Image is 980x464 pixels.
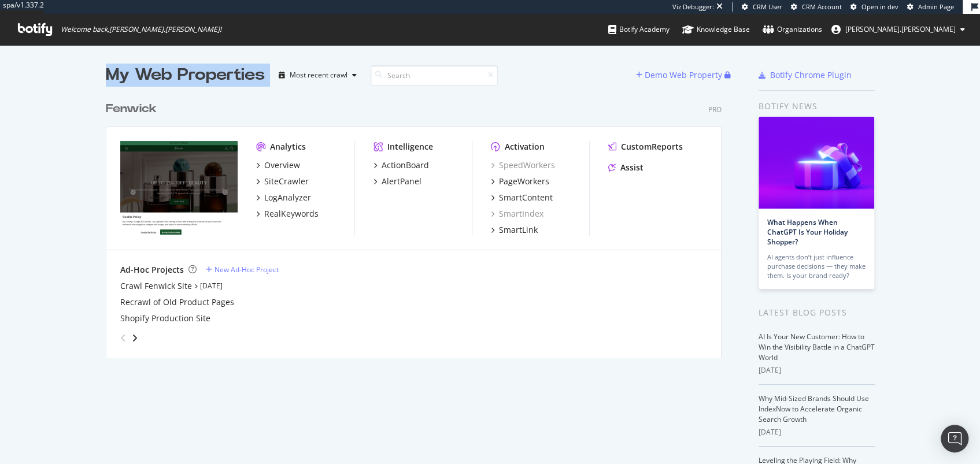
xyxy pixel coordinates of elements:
[106,101,161,117] a: Fenwick
[256,176,309,187] a: SiteCrawler
[256,192,311,203] a: LogAnalyzer
[759,117,874,209] img: What Happens When ChatGPT Is Your Holiday Shopper?
[861,2,898,11] span: Open in dev
[608,24,670,35] div: Botify Academy
[620,162,644,173] div: Assist
[767,253,866,280] div: AI agents don’t just influence purchase decisions — they make them. Is your brand ready?
[608,14,670,45] a: Botify Academy
[106,101,157,117] div: Fenwick
[215,265,279,274] div: New Ad-Hoc Project
[264,192,311,203] div: LogAnalyzer
[491,159,555,171] a: SpeedWorkers
[759,365,875,376] div: [DATE]
[907,2,954,12] a: Admin Page
[116,329,131,347] div: angle-left
[131,332,139,344] div: angle-right
[382,176,421,187] div: AlertPanel
[759,100,875,113] div: Botify news
[708,105,722,114] div: Pro
[491,224,538,236] a: SmartLink
[770,69,852,81] div: Botify Chrome Plugin
[941,425,968,452] div: Open Intercom Messenger
[845,24,956,34] span: alex.johnson
[682,14,750,45] a: Knowledge Base
[759,394,869,424] a: Why Mid-Sized Brands Should Use IndexNow to Accelerate Organic Search Growth
[264,176,309,187] div: SiteCrawler
[387,141,433,153] div: Intelligence
[274,66,361,84] button: Most recent crawl
[382,159,429,171] div: ActionBoard
[264,159,300,171] div: Overview
[120,264,184,276] div: Ad-Hoc Projects
[759,427,875,437] div: [DATE]
[759,69,852,81] a: Botify Chrome Plugin
[270,141,306,153] div: Analytics
[120,313,210,324] a: Shopify Production Site
[264,208,319,220] div: RealKeywords
[759,306,875,319] div: Latest Blog Posts
[636,66,724,84] button: Demo Web Property
[120,141,238,235] img: www.fenwick.co.uk/
[256,208,319,220] a: RealKeywords
[682,24,750,35] div: Knowledge Base
[763,24,822,35] div: Organizations
[850,2,898,12] a: Open in dev
[645,69,722,81] div: Demo Web Property
[791,2,842,12] a: CRM Account
[499,192,553,203] div: SmartContent
[822,20,974,39] button: [PERSON_NAME].[PERSON_NAME]
[608,162,644,173] a: Assist
[491,208,543,220] a: SmartIndex
[759,332,875,362] a: AI Is Your New Customer: How to Win the Visibility Battle in a ChatGPT World
[373,159,429,171] a: ActionBoard
[499,224,538,236] div: SmartLink
[608,141,683,153] a: CustomReports
[767,217,848,247] a: What Happens When ChatGPT Is Your Holiday Shopper?
[206,265,279,274] a: New Ad-Hoc Project
[106,87,731,358] div: grid
[256,159,300,171] a: Overview
[491,176,549,187] a: PageWorkers
[61,25,221,34] span: Welcome back, [PERSON_NAME].[PERSON_NAME] !
[106,64,265,87] div: My Web Properties
[373,176,421,187] a: AlertPanel
[621,141,683,153] div: CustomReports
[491,192,553,203] a: SmartContent
[120,296,234,308] a: Recrawl of Old Product Pages
[200,281,223,291] a: [DATE]
[753,2,782,11] span: CRM User
[742,2,782,12] a: CRM User
[672,2,714,12] div: Viz Debugger:
[120,280,192,292] a: Crawl Fenwick Site
[290,72,347,79] div: Most recent crawl
[802,2,842,11] span: CRM Account
[918,2,954,11] span: Admin Page
[763,14,822,45] a: Organizations
[371,65,498,86] input: Search
[636,70,724,80] a: Demo Web Property
[505,141,545,153] div: Activation
[499,176,549,187] div: PageWorkers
